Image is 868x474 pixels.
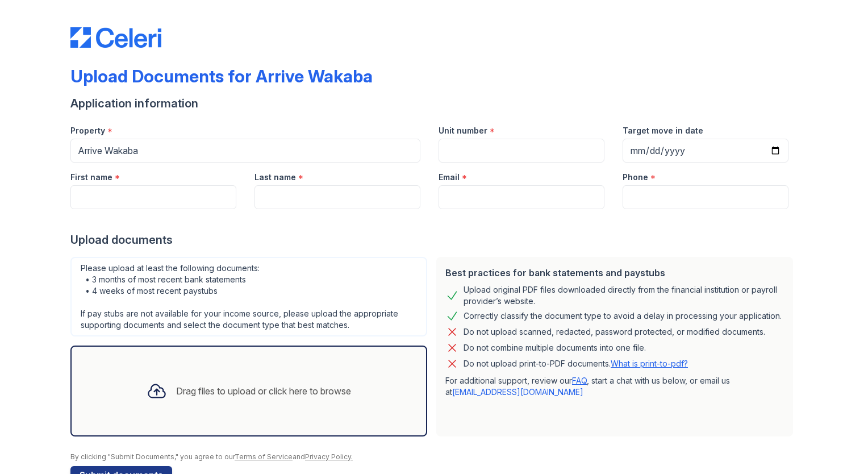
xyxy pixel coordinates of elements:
label: Phone [623,172,648,183]
a: FAQ [572,376,587,385]
label: Property [70,125,105,136]
div: Upload original PDF files downloaded directly from the financial institution or payroll provider’... [464,284,784,307]
label: Email [439,172,460,183]
div: Drag files to upload or click here to browse [176,384,351,398]
label: Unit number [439,125,487,136]
a: [EMAIL_ADDRESS][DOMAIN_NAME] [452,387,583,397]
label: Target move in date [623,125,703,136]
a: Terms of Service [235,452,293,461]
div: By clicking "Submit Documents," you agree to our and [70,452,798,461]
div: Do not combine multiple documents into one file. [464,341,646,355]
label: Last name [254,172,296,183]
div: Best practices for bank statements and paystubs [445,266,784,280]
div: Do not upload scanned, redacted, password protected, or modified documents. [464,325,765,339]
label: First name [70,172,112,183]
a: What is print-to-pdf? [611,359,688,368]
img: CE_Logo_Blue-a8612792a0a2168367f1c8372b55b34899dd931a85d93a1a3d3e32e68fde9ad4.png [70,27,161,48]
div: Upload documents [70,232,798,248]
p: Do not upload print-to-PDF documents. [464,358,688,369]
p: For additional support, review our , start a chat with us below, or email us at [445,375,784,398]
a: Privacy Policy. [305,452,353,461]
div: Application information [70,95,798,111]
div: Correctly classify the document type to avoid a delay in processing your application. [464,309,782,323]
div: Please upload at least the following documents: • 3 months of most recent bank statements • 4 wee... [70,257,427,336]
div: Upload Documents for Arrive Wakaba [70,66,373,86]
